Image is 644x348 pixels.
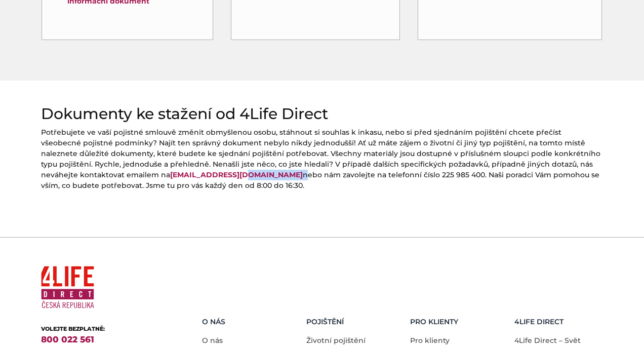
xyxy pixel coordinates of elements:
h2: Dokumenty ke stažení od 4Life Direct [41,105,603,123]
a: O nás [202,336,223,345]
a: [EMAIL_ADDRESS][DOMAIN_NAME] [170,170,303,179]
h5: Pojištění [306,318,403,326]
a: Životní pojištění [306,336,366,345]
div: VOLEJTE BEZPLATNĚ: [41,325,170,333]
a: 4Life Direct – Svět [514,336,581,345]
h5: O nás [202,318,299,326]
h5: 4LIFE DIRECT [514,318,611,326]
img: 4Life Direct Česká republika logo [41,262,94,313]
h5: Pro Klienty [410,318,507,326]
a: 800 022 561 [41,334,94,344]
a: Pro klienty [410,336,450,345]
p: Potřebujete ve vaší pojistné smlouvě změnit obmyšlenou osobu, stáhnout si souhlas k inkasu, nebo ... [41,127,603,191]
